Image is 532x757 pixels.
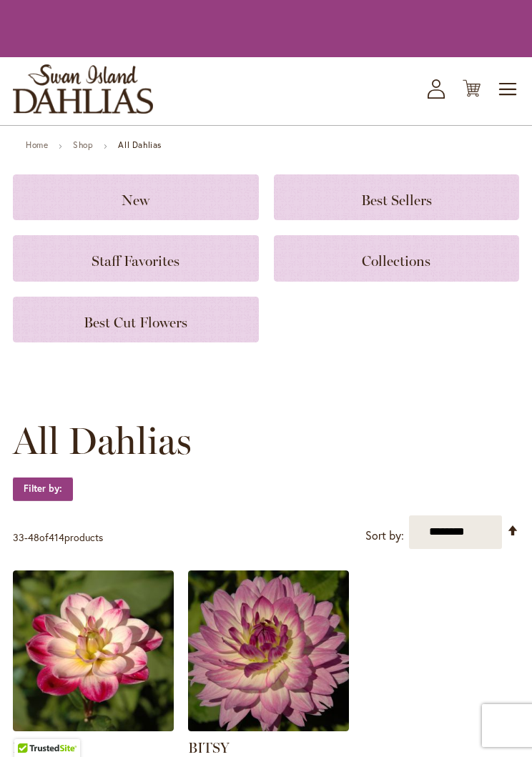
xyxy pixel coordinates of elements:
[13,174,259,220] a: New
[365,523,404,549] label: Sort by:
[49,530,64,544] span: 414
[13,570,174,731] img: Binky
[13,235,259,281] a: Staff Favorites
[73,139,93,150] a: Shop
[274,174,520,220] a: Best Sellers
[13,739,49,756] a: Binky
[92,252,179,269] span: Staff Favorites
[361,192,432,209] span: Best Sellers
[13,526,103,549] p: - of products
[188,721,349,734] a: BITSY
[118,139,162,150] strong: All Dahlias
[84,314,187,331] span: Best Cut Flowers
[188,570,349,731] img: BITSY
[28,530,39,544] span: 48
[362,252,430,269] span: Collections
[13,477,73,501] strong: Filter by:
[188,739,230,756] a: BITSY
[13,297,259,342] a: Best Cut Flowers
[11,706,51,746] iframe: Launch Accessibility Center
[13,721,174,734] a: Binky
[26,139,48,150] a: Home
[13,530,24,544] span: 33
[13,64,153,114] a: store logo
[274,235,520,281] a: Collections
[122,192,149,209] span: New
[13,420,192,462] span: All Dahlias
